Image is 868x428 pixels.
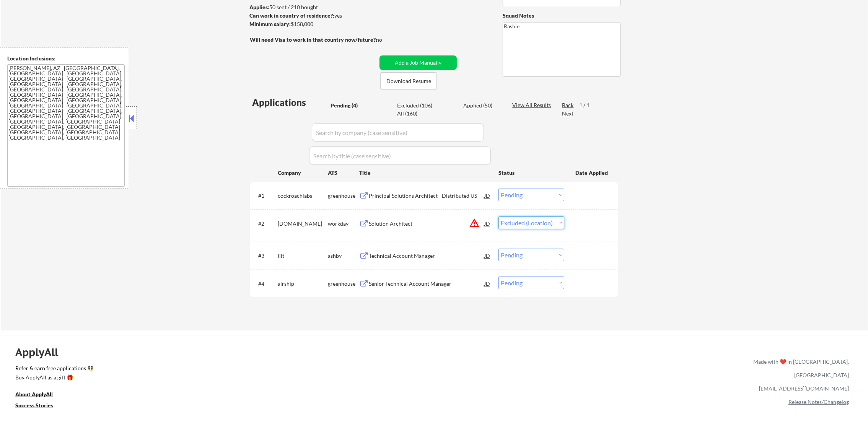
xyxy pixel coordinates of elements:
[562,101,574,109] div: Back
[463,102,502,109] div: Applied (50)
[498,166,564,179] div: Status
[250,36,377,43] strong: Will need Visa to work in that country now/future?:
[503,12,620,20] div: Squad Notes
[484,189,491,202] div: JD
[512,101,553,109] div: View All Results
[750,355,849,382] div: Made with ❤️ in [GEOGRAPHIC_DATA], [GEOGRAPHIC_DATA]
[376,36,398,44] div: no
[328,280,359,288] div: greenhouse
[258,220,272,228] div: #2
[312,123,484,142] input: Search by company (case sensitive)
[328,220,359,228] div: workday
[369,252,484,260] div: Technical Account Manager
[278,280,328,288] div: airship
[759,385,849,392] a: [EMAIL_ADDRESS][DOMAIN_NAME]
[249,4,269,10] strong: Applies:
[249,3,377,11] div: 50 sent / 210 bought
[258,280,272,288] div: #4
[15,366,593,374] a: Refer & earn free applications 👯‍♀️
[469,218,480,228] button: warning_amber
[278,252,328,260] div: lilt
[15,402,53,408] u: Success Stories
[380,72,437,90] button: Download Resume
[15,375,92,380] div: Buy ApplyAll as a gift 🎁
[258,192,272,200] div: #1
[249,12,375,20] div: yes
[309,146,491,165] input: Search by title (case sensitive)
[278,192,328,200] div: cockroachlabs
[328,169,359,177] div: ATS
[278,220,328,228] div: [DOMAIN_NAME]
[328,252,359,260] div: ashby
[379,55,457,70] button: Add a Job Manually
[369,220,484,228] div: Solution Architect
[484,249,491,262] div: JD
[579,101,597,109] div: 1 / 1
[369,280,484,288] div: Senior Technical Account Manager
[15,391,64,400] a: About ApplyAll
[369,192,484,200] div: Principal Solutions Architect - Distributed US
[249,21,291,27] strong: Minimum salary:
[15,391,53,397] u: About ApplyAll
[7,55,125,62] div: Location Inclusions:
[484,277,491,290] div: JD
[15,374,92,383] a: Buy ApplyAll as a gift 🎁
[15,346,67,359] div: ApplyAll
[484,216,491,230] div: JD
[278,169,328,177] div: Company
[328,192,359,200] div: greenhouse
[258,252,272,260] div: #3
[397,110,435,117] div: All (160)
[397,102,435,109] div: Excluded (106)
[331,102,369,109] div: Pending (4)
[252,98,328,107] div: Applications
[575,169,609,177] div: Date Applied
[562,110,574,117] div: Next
[249,20,377,28] div: $158,000
[15,402,64,411] a: Success Stories
[249,12,334,19] strong: Can work in country of residence?:
[788,399,849,405] a: Release Notes/Changelog
[359,169,491,177] div: Title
